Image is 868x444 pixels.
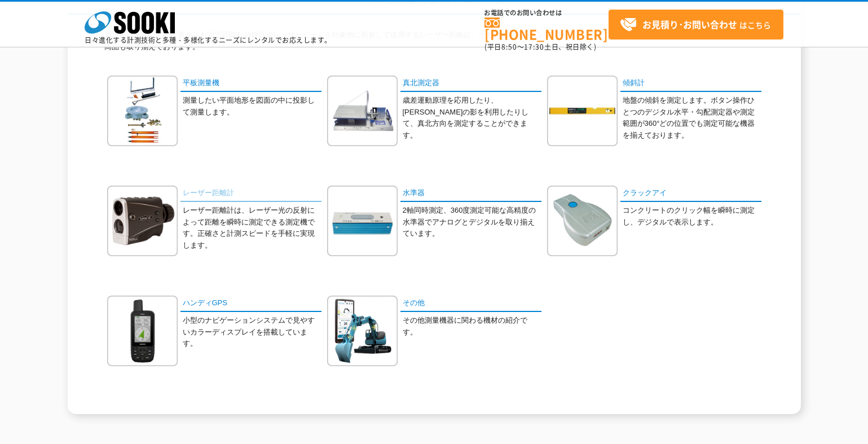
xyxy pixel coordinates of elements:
[327,76,398,146] img: 真北測定器
[484,42,596,52] span: (平日 ～ 土日、祝日除く)
[107,296,178,366] img: ハンディGPS
[183,315,321,350] p: 小型のナビゲーションシステムで見やすいカラーディスプレイを搭載しています。
[547,76,618,146] img: 傾斜計
[484,17,609,41] a: [PHONE_NUMBER]
[400,296,541,312] a: その他
[180,76,321,92] a: 平板測量機
[107,76,178,146] img: 平板測量機
[609,10,783,39] a: お見積り･お問い合わせはこちら
[403,205,541,240] p: 2軸同時測定、360度測定可能な高精度の水準器でアナログとデジタルを取り揃えています。
[107,186,178,256] img: レーザー距離計
[180,186,321,202] a: レーザー距離計
[400,186,541,202] a: 水準器
[327,186,398,256] img: 水準器
[183,205,321,252] p: レーザー距離計は、レーザー光の反射によって距離を瞬時に測定できる測定機です。正確さと計測スピードを手軽に実現します。
[403,315,541,339] p: その他測量機器に関わる機材の紹介です。
[623,205,761,228] p: コンクリートのクリック幅を瞬時に測定し、デジタルで表示します。
[623,95,761,142] p: 地盤の傾斜を測定します。ボタン操作ひとつのデジタル水平・勾配測定器や測定範囲が360°どの位置でも測定可能な機器を揃えております。
[620,186,761,202] a: クラックアイ
[183,95,321,118] p: 測量したい平面地形を図面の中に投影して測量します。
[484,10,609,16] span: お電話でのお問い合わせは
[85,37,332,43] p: 日々進化する計測技術と多種・多様化するニーズにレンタルでお応えします。
[547,186,618,256] img: クラックアイ
[620,16,771,33] span: はこちら
[180,296,321,312] a: ハンディGPS
[400,76,541,92] a: 真北測定器
[642,17,737,31] strong: お見積り･お問い合わせ
[501,42,517,52] span: 8:50
[327,296,398,366] img: その他
[524,42,544,52] span: 17:30
[403,95,541,142] p: 歳差運動原理を応用したり、[PERSON_NAME]の影を利用したりして、真北方向を測定することができます。
[620,76,761,92] a: 傾斜計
